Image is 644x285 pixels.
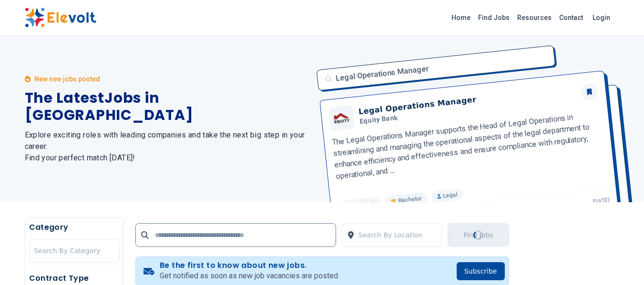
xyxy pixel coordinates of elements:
[29,222,120,233] h5: Category
[471,228,485,242] div: Loading...
[587,8,616,27] a: Login
[474,10,513,25] a: Find Jobs
[160,270,339,282] p: Get notified as soon as new job vacancies are posted.
[34,74,100,84] p: New new jobs posted
[25,129,311,164] h2: Explore exciting roles with leading companies and take the next big step in your career. Find you...
[457,262,505,280] button: Subscribe
[448,10,474,25] a: Home
[25,8,96,28] img: Elevolt
[513,10,555,25] a: Resources
[29,273,120,284] h5: Contract Type
[25,89,311,124] h1: The Latest Jobs in [GEOGRAPHIC_DATA]
[555,10,587,25] a: Contact
[160,261,339,270] h4: Be the first to know about new jobs.
[448,223,509,247] button: Find JobsLoading...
